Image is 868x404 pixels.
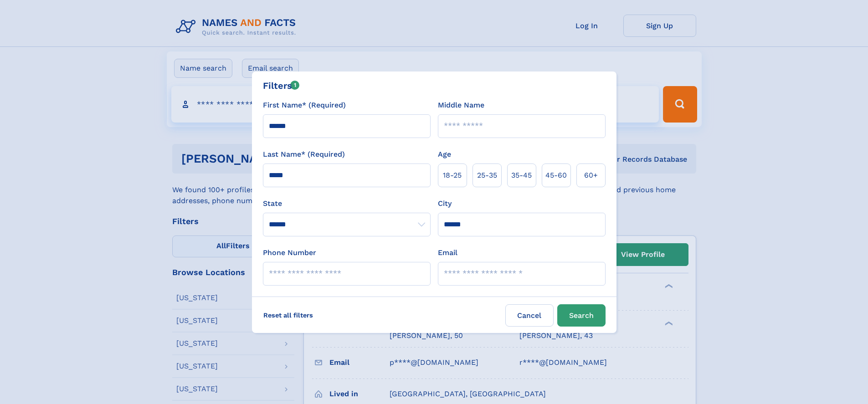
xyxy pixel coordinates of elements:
label: Reset all filters [257,304,319,326]
span: 45‑60 [545,170,567,181]
label: City [438,198,452,209]
label: Cancel [505,304,554,327]
label: Middle Name [438,100,484,111]
label: Age [438,149,451,160]
span: 18‑25 [443,170,462,181]
label: State [263,198,431,209]
label: Phone Number [263,247,316,258]
label: First Name* (Required) [263,100,346,111]
span: 35‑45 [511,170,532,181]
button: Search [557,304,606,327]
label: Email [438,247,457,258]
span: 25‑35 [477,170,497,181]
div: Filters [263,79,300,92]
span: 60+ [584,170,598,181]
label: Last Name* (Required) [263,149,345,160]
